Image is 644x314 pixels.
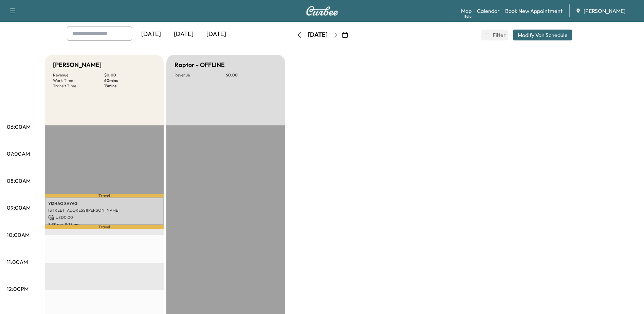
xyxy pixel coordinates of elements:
div: Beta [464,14,472,19]
p: 06:00AM [7,123,31,131]
p: 10:00AM [7,231,30,239]
span: [PERSON_NAME] [584,7,625,15]
p: Revenue [174,72,226,78]
a: MapBeta [461,7,472,15]
p: 11:00AM [7,258,28,266]
img: Curbee Logo [306,6,338,16]
button: Filter [481,30,508,40]
p: $ 0.00 [104,72,155,78]
p: Revenue [53,72,104,78]
p: 12:00PM [7,285,29,293]
p: [STREET_ADDRESS][PERSON_NAME] [48,208,160,213]
p: Travel [45,225,164,229]
p: 07:00AM [7,150,30,158]
p: YIZHAQ SAYAG [48,201,160,206]
div: [DATE] [167,27,200,42]
p: 08:00AM [7,177,31,185]
a: Calendar [477,7,500,15]
p: 60 mins [104,78,155,83]
p: 18 mins [104,83,155,89]
p: USD 0.00 [48,214,160,221]
a: Book New Appointment [505,7,563,15]
div: [DATE] [200,27,233,42]
div: [DATE] [308,31,328,39]
h5: [PERSON_NAME] [53,60,102,70]
span: Filter [493,31,505,39]
h5: Raptor - OFFLINE [174,60,225,70]
p: 09:00AM [7,204,31,212]
button: Modify Van Schedule [513,30,572,40]
p: Work Time [53,78,104,83]
div: [DATE] [135,27,167,42]
p: Transit Time [53,83,104,89]
p: $ 0.00 [226,72,277,78]
p: Travel [45,194,164,197]
p: 8:38 am - 9:38 am [48,222,160,227]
